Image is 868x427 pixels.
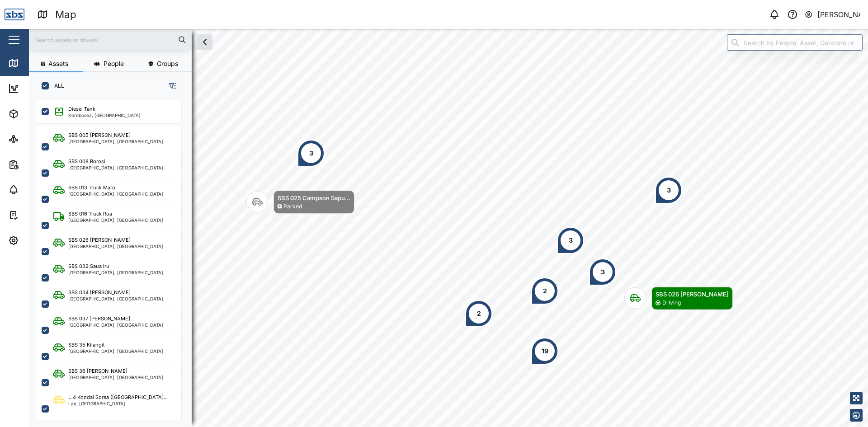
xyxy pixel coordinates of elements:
div: Map marker [246,191,354,214]
div: SBS 35 Kilangit [68,341,105,349]
div: 3 [309,148,313,158]
div: Map marker [297,140,325,167]
div: Map [24,58,44,68]
div: 3 [569,235,573,245]
div: [GEOGRAPHIC_DATA], [GEOGRAPHIC_DATA] [68,349,163,353]
div: [PERSON_NAME] [817,9,861,20]
div: Map marker [531,338,558,365]
div: [GEOGRAPHIC_DATA], [GEOGRAPHIC_DATA] [68,139,163,144]
div: Reports [24,160,54,169]
button: [PERSON_NAME] [804,8,861,21]
div: [GEOGRAPHIC_DATA], [GEOGRAPHIC_DATA] [68,323,163,327]
div: SBS 008 Borosi [68,158,105,165]
div: SBS 037 [PERSON_NAME] [68,315,130,323]
div: Assets [24,109,52,119]
div: SBS 034 [PERSON_NAME] [68,289,131,296]
div: SBS 36 [PERSON_NAME] [68,367,127,375]
div: [GEOGRAPHIC_DATA], [GEOGRAPHIC_DATA] [68,375,163,380]
div: [GEOGRAPHIC_DATA], [GEOGRAPHIC_DATA] [68,192,163,196]
div: Tasks [24,210,48,220]
div: Map marker [557,227,584,254]
div: 2 [477,309,481,319]
div: SBS 025 Campson Sapu... [278,193,350,202]
div: [GEOGRAPHIC_DATA], [GEOGRAPHIC_DATA] [68,244,163,249]
div: Map [55,7,76,23]
div: SBS 032 Saua Iru [68,263,109,270]
div: [GEOGRAPHIC_DATA], [GEOGRAPHIC_DATA] [68,296,163,301]
div: Map marker [589,258,616,286]
div: Alarms [24,185,52,195]
input: Search by People, Asset, Geozone or Place [727,34,863,51]
div: 3 [667,185,671,195]
canvas: Map [29,29,868,427]
div: Map marker [655,177,682,204]
div: Dashboard [24,84,64,94]
div: Lae, [GEOGRAPHIC_DATA] [68,401,168,406]
div: Diesel Tank [68,105,95,113]
div: SBS 013 Truck Maro [68,184,115,192]
img: Main Logo [5,5,24,24]
div: Driving [662,299,681,307]
span: People [104,61,124,67]
div: SBS 026 [PERSON_NAME] [656,290,729,299]
div: Map marker [624,287,733,310]
div: grid [36,97,191,420]
div: Settings [24,235,56,245]
div: SBS 016 Truck Roa [68,210,112,218]
div: SBS 026 [PERSON_NAME] [68,236,131,244]
div: [GEOGRAPHIC_DATA], [GEOGRAPHIC_DATA] [68,270,163,275]
div: Parked [283,202,302,211]
div: Map marker [531,277,558,305]
input: Search assets or drivers [34,33,186,47]
span: Assets [48,61,68,67]
div: SBS 005 [PERSON_NAME] [68,131,131,139]
div: Map marker [465,300,492,327]
div: 2 [543,286,547,296]
div: Korobosea, [GEOGRAPHIC_DATA] [68,113,141,117]
div: L-4 Kondai Sorea ([GEOGRAPHIC_DATA]... [68,394,168,401]
div: 3 [601,267,605,277]
div: [GEOGRAPHIC_DATA], [GEOGRAPHIC_DATA] [68,218,163,222]
div: [GEOGRAPHIC_DATA], [GEOGRAPHIC_DATA] [68,165,163,170]
span: Groups [157,61,178,67]
div: 19 [542,346,548,356]
label: ALL [49,82,64,89]
div: Sites [24,134,45,144]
